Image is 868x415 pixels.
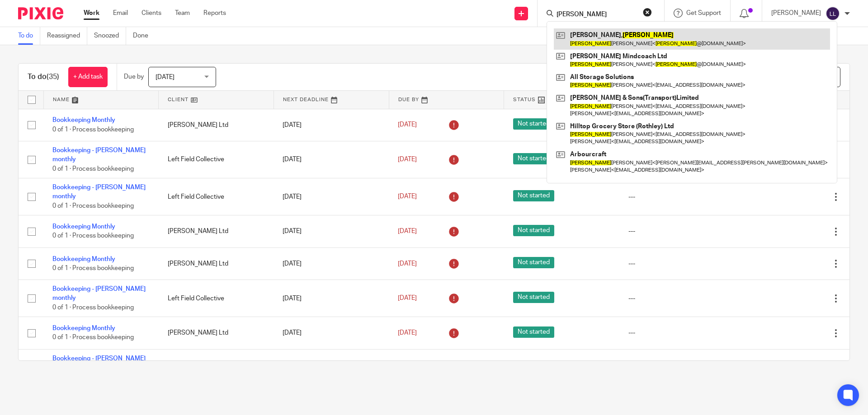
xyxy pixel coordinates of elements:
[52,147,146,163] a: Bookkeeping - [PERSON_NAME] monthly
[398,228,417,234] span: [DATE]
[398,156,417,163] span: [DATE]
[771,9,821,18] p: [PERSON_NAME]
[52,184,146,200] a: Bookkeeping - [PERSON_NAME] monthly
[133,27,155,45] a: Done
[28,72,59,82] h1: To do
[52,233,134,239] span: 0 of 1 · Process bookkeeping
[52,304,134,311] span: 0 of 1 · Process bookkeeping
[68,67,108,87] a: + Add task
[142,9,161,18] a: Clients
[52,117,115,123] a: Bookkeeping Monthly
[159,280,274,317] td: Left Field Collective
[398,330,417,336] span: [DATE]
[159,317,274,349] td: [PERSON_NAME] Ltd
[398,295,417,302] span: [DATE]
[398,194,417,200] span: [DATE]
[274,317,389,349] td: [DATE]
[628,259,726,268] div: ---
[159,215,274,247] td: [PERSON_NAME] Ltd
[52,265,134,271] span: 0 of 1 · Process bookkeeping
[274,280,389,317] td: [DATE]
[274,109,389,141] td: [DATE]
[513,326,554,338] span: Not started
[52,286,146,301] a: Bookkeeping - [PERSON_NAME] monthly
[52,355,146,371] a: Bookkeeping - [PERSON_NAME] monthly
[556,11,637,19] input: Search
[47,73,59,80] span: (35)
[94,27,126,45] a: Snoozed
[124,72,144,81] p: Due by
[274,141,389,178] td: [DATE]
[513,190,554,201] span: Not started
[398,261,417,267] span: [DATE]
[18,27,40,45] a: To do
[628,192,726,201] div: ---
[274,178,389,215] td: [DATE]
[52,325,115,331] a: Bookkeeping Monthly
[175,9,190,18] a: Team
[274,247,389,280] td: [DATE]
[513,153,554,164] span: Not started
[159,178,274,215] td: Left Field Collective
[52,203,134,209] span: 0 of 1 · Process bookkeeping
[643,8,652,17] button: Clear
[159,247,274,280] td: [PERSON_NAME] Ltd
[159,141,274,178] td: Left Field Collective
[52,126,134,133] span: 0 of 1 · Process bookkeeping
[47,27,87,45] a: Reassigned
[84,9,99,18] a: Work
[826,6,840,21] img: svg%3E
[52,166,134,172] span: 0 of 1 · Process bookkeeping
[156,74,175,80] span: [DATE]
[113,9,128,18] a: Email
[628,294,726,303] div: ---
[52,256,115,262] a: Bookkeeping Monthly
[52,224,115,230] a: Bookkeeping Monthly
[398,122,417,128] span: [DATE]
[513,257,554,268] span: Not started
[513,118,554,130] span: Not started
[52,335,134,341] span: 0 of 1 · Process bookkeeping
[686,10,721,16] span: Get Support
[203,9,226,18] a: Reports
[513,292,554,303] span: Not started
[159,349,274,386] td: Left Field Collective
[628,328,726,337] div: ---
[628,227,726,236] div: ---
[159,109,274,141] td: [PERSON_NAME] Ltd
[274,215,389,247] td: [DATE]
[513,225,554,236] span: Not started
[274,349,389,386] td: [DATE]
[18,7,63,19] img: Pixie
